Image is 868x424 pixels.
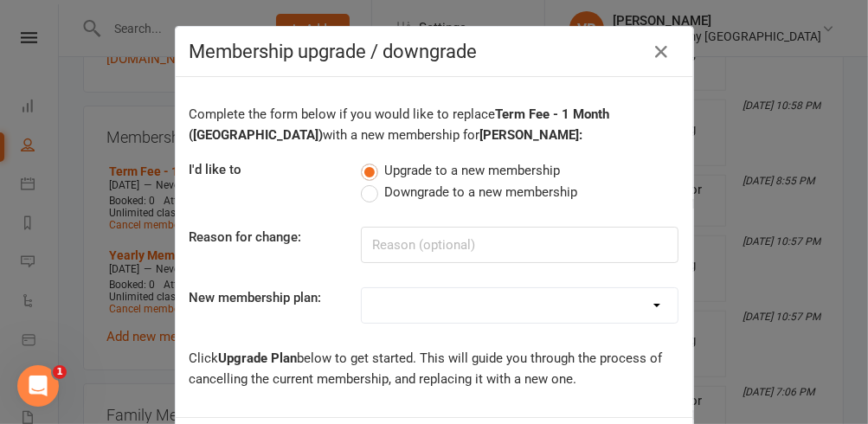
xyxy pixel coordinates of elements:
[190,104,679,145] p: Complete the form below if you would like to replace with a new membership for
[53,365,67,379] span: 1
[17,365,59,407] iframe: Intercom live chat
[384,182,577,200] span: Downgrade to a new membership
[384,160,560,178] span: Upgrade to a new membership
[648,38,676,66] button: Close
[190,287,322,308] label: New membership plan:
[361,227,678,263] input: Reason (optional)
[480,127,583,143] b: [PERSON_NAME]:
[190,41,679,62] h4: Membership upgrade / downgrade
[190,348,679,389] p: Click below to get started. This will guide you through the process of cancelling the current mem...
[190,227,302,247] label: Reason for change:
[219,350,298,366] b: Upgrade Plan
[190,159,242,180] label: I'd like to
